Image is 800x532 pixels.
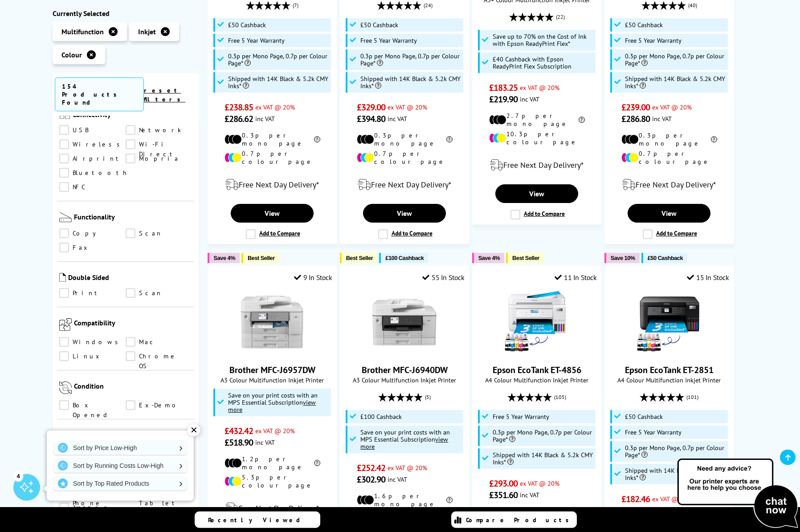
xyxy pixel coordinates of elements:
[621,150,717,166] li: 0.7p per colour page
[59,288,126,298] a: Print
[687,273,729,282] div: 15 In Stock
[422,273,464,282] div: 55 In Stock
[224,473,320,489] li: 5.3p per colour page
[224,102,253,113] span: £238.85
[512,255,539,261] span: Best Seller
[53,459,187,473] a: Sort by Running Costs Low-High
[126,401,192,410] a: Ex-Demo
[493,33,593,47] span: Save up to 70% on the Cost of Ink with Epson ReadyPrint Flex*
[378,229,433,239] label: Add to Compare
[126,288,192,298] a: Scan
[239,348,306,357] a: Brother MFC-J6957DW
[554,389,566,406] span: (105)
[611,255,635,261] span: Save 10%
[451,512,577,528] a: Compare Products
[493,451,593,466] span: Shipped with 14K Black & 5.2k CMY Inks*
[360,37,417,44] span: Free 5 Year Warranty
[510,210,565,219] label: Add to Compare
[126,337,192,347] a: Mac
[556,8,565,25] span: (22)
[208,253,240,263] button: Save 4%
[388,475,407,483] span: inc VAT
[61,27,104,36] span: Multifunction
[357,150,453,166] li: 0.7p per colour page
[362,364,448,376] a: Brother MFC-J6940DW
[385,255,424,261] span: £100 Cashback
[625,37,682,44] span: Free 5 Year Warranty
[255,103,295,111] span: ex VAT @ 20%
[636,348,702,357] a: Epson EcoTank ET-2851
[59,140,126,150] a: Wireless
[13,471,23,481] div: 4
[188,424,200,436] div: ✕
[604,253,640,263] button: Save 10%
[609,376,729,384] span: A4 Colour Multifunction Inkjet Printer
[477,376,597,384] span: A4 Colour Multifunction Inkjet Printer
[195,512,320,528] a: Recently Viewed
[625,53,726,67] span: 0.3p per Mono Page, 0.7p per Colour Page*
[520,83,559,92] span: ex VAT @ 20%
[495,184,578,203] a: View
[360,435,448,451] u: view more
[360,413,402,420] span: £100 Cashback
[477,153,597,178] div: modal_delivery
[126,352,192,361] a: Chrome OS
[625,413,663,420] span: £50 Cashback
[255,438,275,447] span: inc VAT
[621,102,650,113] span: £239.00
[489,489,518,501] span: £351.60
[357,492,453,508] li: 1.6p per mono page
[246,229,300,239] label: Add to Compare
[228,53,329,67] span: 0.3p per Mono Page, 0.7p per Colour Page*
[53,9,199,18] div: Currently Selected
[652,103,692,111] span: ex VAT @ 20%
[489,130,585,146] li: 10.3p per colour page
[503,288,570,355] img: Epson EcoTank ET-4856
[138,27,156,36] span: Inkjet
[255,114,275,123] span: inc VAT
[74,382,192,396] span: Condition
[255,426,295,435] span: ex VAT @ 20%
[73,110,192,121] span: Connectivity
[652,506,672,515] span: inc VAT
[126,126,192,135] a: Network
[641,253,687,263] button: £50 Cashback
[489,112,585,128] li: 2.7p per mono page
[621,113,650,125] span: £286.80
[675,457,800,530] img: Open Live Chat window
[59,352,126,361] a: Linux
[357,462,386,474] span: £252.42
[214,255,235,261] span: Save 4%
[371,348,438,357] a: Brother MFC-J6940DW
[59,243,126,253] a: Fax
[59,213,72,223] img: Functionality
[224,150,320,166] li: 0.7p per colour page
[228,75,329,89] span: Shipped with 14K Black & 5.2k CMY Inks*
[229,364,315,376] a: Brother MFC-J6957DW
[59,382,72,394] img: Condition
[126,140,192,150] a: Wi-Fi Direct
[59,273,66,282] img: Double Sided
[555,273,596,282] div: 11 In Stock
[248,255,275,261] span: Best Seller
[224,425,253,437] span: £432.42
[493,413,549,420] span: Free 5 Year Warranty
[506,253,544,263] button: Best Seller
[625,429,682,436] span: Free 5 Year Warranty
[228,21,266,28] span: £50 Cashback
[224,455,320,471] li: 1.2p per mono page
[360,75,461,89] span: Shipped with 14K Black & 5.2k CMY Inks*
[59,183,126,192] a: NFC
[224,113,253,125] span: £286.62
[628,204,710,223] a: View
[652,495,692,503] span: ex VAT @ 20%
[493,364,581,376] a: Epson EcoTank ET-4856
[625,444,726,459] span: 0.3p per Mono Page, 0.7p per Colour Page*
[212,172,332,197] div: modal_delivery
[388,103,427,111] span: ex VAT @ 20%
[68,273,192,284] span: Double Sided
[643,229,697,239] label: Add to Compare
[74,213,192,224] span: Functionality
[231,204,314,223] a: View
[228,391,318,414] span: Save on your print costs with an MPS Essential Subscription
